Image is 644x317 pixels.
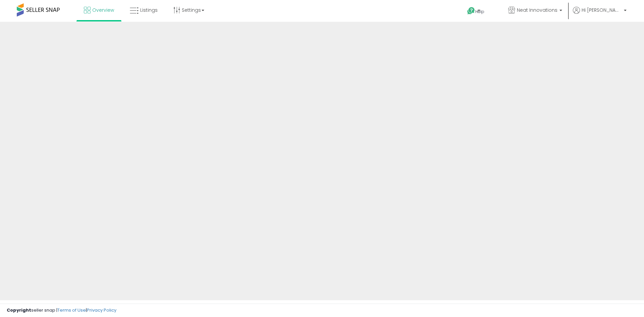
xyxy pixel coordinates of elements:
span: Help [475,9,484,14]
a: Hi [PERSON_NAME] [573,7,627,22]
span: Hi [PERSON_NAME] [582,7,622,13]
span: Overview [92,7,114,13]
i: Get Help [467,7,475,15]
a: Help [462,2,497,22]
span: Neat Innovations [517,7,557,13]
span: Listings [140,7,158,13]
